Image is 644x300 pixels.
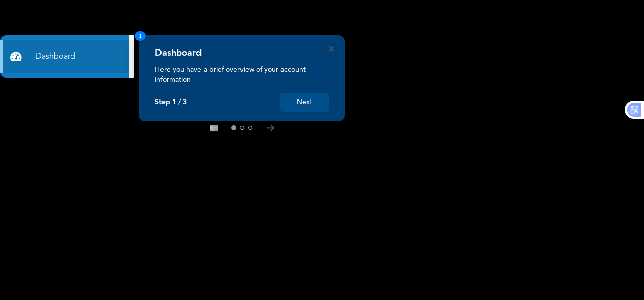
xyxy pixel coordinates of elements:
[329,46,334,51] button: Close
[280,93,329,112] button: Next
[155,47,202,59] h4: Dashboard
[155,65,329,85] p: Here you have a brief overview of your account information
[135,31,146,41] span: 1
[155,98,187,107] p: Step 1 / 3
